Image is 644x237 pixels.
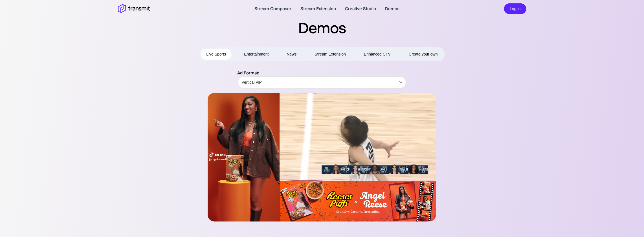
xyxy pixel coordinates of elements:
button: Log in [504,3,526,14]
h2: Demos [105,18,539,38]
p: Ad Format: [237,70,406,76]
a: Demos [385,5,399,12]
button: Enhanced CTV [358,49,396,60]
a: Log in [504,6,526,11]
a: Stream Extension [300,5,336,12]
button: Live Sports [201,49,232,60]
div: Vertical PiP [238,74,406,90]
a: Creative Studio [345,5,376,12]
a: Stream Composer [254,5,291,12]
button: Create your own [403,49,443,60]
span: Create your own [409,51,438,58]
button: Entertainment [238,49,274,60]
button: Stream Extension [309,49,352,60]
button: News [281,49,302,60]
